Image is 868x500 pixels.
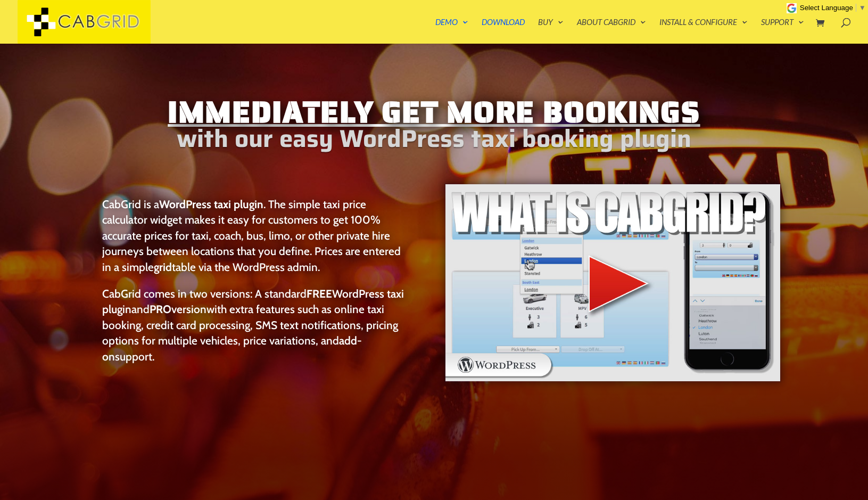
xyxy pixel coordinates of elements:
a: add-on [102,334,362,363]
span: ▼ [859,4,866,12]
h2: with our easy WordPress taxi booking plugin [87,134,781,149]
a: About CabGrid [577,18,646,44]
strong: grid [154,260,172,274]
img: WordPress taxi booking plugin Intro Video [444,183,781,382]
a: Install & Configure [659,18,748,44]
strong: WordPress taxi plugin [159,198,263,211]
a: Demo [435,18,468,44]
a: FREEWordPress taxi plugin [102,287,404,316]
a: Select Language​ [800,4,866,12]
p: CabGrid is a . The simple taxi price calculator widget makes it easy for customers to get 100% ac... [102,196,409,286]
strong: FREE [307,287,332,300]
strong: PRO [150,302,171,316]
a: Support [761,18,804,44]
a: Buy [538,18,564,44]
a: WordPress taxi booking plugin Intro Video [444,374,781,384]
span: ​ [856,4,856,12]
span: Select Language [800,4,853,12]
h1: Immediately Get More Bookings [87,96,781,134]
a: CabGrid Taxi Plugin [18,15,151,26]
a: PROversion [150,302,206,316]
iframe: chat widget [823,457,857,489]
p: CabGrid comes in two versions: A standard and with extra features such as online taxi booking, cr... [102,286,409,364]
a: Download [482,18,525,44]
